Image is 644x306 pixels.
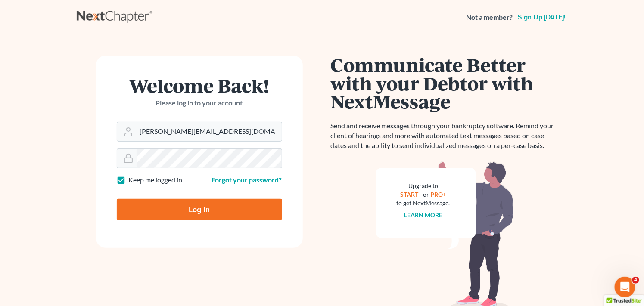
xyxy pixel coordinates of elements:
[516,14,568,21] a: Sign up [DATE]!
[400,191,422,198] a: START+
[117,76,282,95] h1: Welcome Back!
[423,191,429,198] span: or
[117,199,282,220] input: Log In
[430,191,446,198] a: PRO+
[129,175,183,185] label: Keep me logged in
[137,122,282,141] input: Email Address
[331,121,559,151] p: Send and receive messages through your bankruptcy software. Remind your client of hearings and mo...
[212,176,282,184] a: Forgot your password?
[117,98,282,108] p: Please log in to your account
[397,199,450,207] div: to get NextMessage.
[397,182,450,190] div: Upgrade to
[331,56,559,111] h1: Communicate Better with your Debtor with NextMessage
[615,277,635,297] iframe: Intercom live chat
[467,12,513,22] strong: Not a member?
[632,277,639,284] span: 4
[404,211,442,219] a: Learn more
